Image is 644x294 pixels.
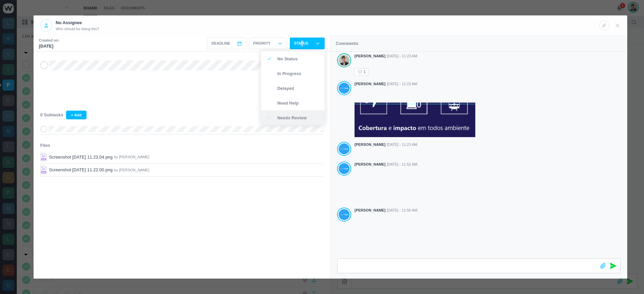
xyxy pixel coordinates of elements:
p: In Progress [277,71,317,76]
span: Who should be doing this? [56,26,99,32]
p: Needs Review [277,116,317,120]
span: Deadline [211,41,230,46]
p: No Status [277,57,317,61]
p: Status [294,41,308,46]
p: Need Help [277,101,317,105]
small: Created on: [39,38,59,43]
p: No Assignee [56,19,99,26]
p: Delayed [277,86,317,91]
p: Comments [336,40,358,47]
p: Priority [253,41,271,46]
p: [DATE] [39,43,59,50]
